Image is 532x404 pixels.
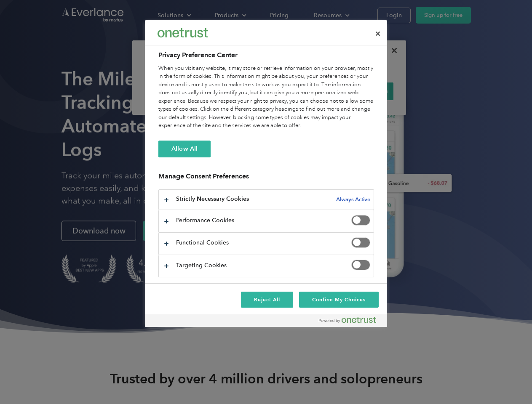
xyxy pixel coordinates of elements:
[145,20,387,327] div: Preference center
[369,24,387,43] button: Close
[158,64,374,130] div: When you visit any website, it may store or retrieve information on your browser, mostly in the f...
[319,316,376,323] img: Powered by OneTrust Opens in a new Tab
[319,316,383,327] a: Powered by OneTrust Opens in a new Tab
[158,50,374,60] h2: Privacy Preference Center
[158,24,208,41] div: Everlance
[158,28,208,37] img: Everlance
[241,292,293,308] button: Reject All
[145,20,387,327] div: Privacy Preference Center
[299,292,379,308] button: Confirm My Choices
[158,141,211,157] button: Allow All
[158,172,374,185] h3: Manage Consent Preferences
